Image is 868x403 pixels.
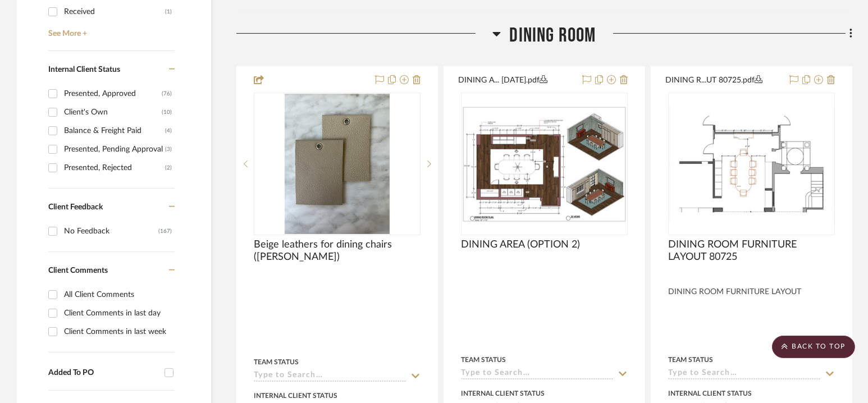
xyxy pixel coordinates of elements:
[48,267,108,274] span: Client Comments
[254,357,299,367] div: Team Status
[462,106,627,222] img: DINING AREA (OPTION 2)
[158,222,172,240] div: (167)
[64,323,172,341] div: Client Comments in last week
[458,74,575,87] button: DINING A... [DATE].pdf
[64,222,158,240] div: No Feedback
[162,85,172,103] div: (76)
[165,3,172,21] div: (1)
[162,103,172,121] div: (10)
[254,239,421,263] span: Beige leathers for dining chairs ([PERSON_NAME])
[254,371,407,382] input: Type to Search…
[668,388,752,399] div: Internal Client Status
[668,355,713,365] div: Team Status
[462,93,627,235] div: 0
[165,159,172,177] div: (2)
[64,85,162,103] div: Presented, Approved
[45,21,175,39] a: See More +
[64,103,162,121] div: Client's Own
[509,24,596,48] span: Dining Room
[48,66,120,74] span: Internal Client Status
[64,3,165,21] div: Received
[64,304,172,322] div: Client Comments in last day
[285,94,390,234] img: Beige leathers for dining chairs (Holly Hunt)
[64,286,172,304] div: All Client Comments
[668,369,821,379] input: Type to Search…
[48,203,103,211] span: Client Feedback
[64,122,165,140] div: Balance & Freight Paid
[669,106,834,222] img: DINING ROOM FURNITURE LAYOUT 80725
[254,391,337,401] div: Internal Client Status
[665,74,783,87] button: DINING R...UT 80725.pdf
[64,159,165,177] div: Presented, Rejected
[48,368,159,378] div: Added To PO
[461,388,545,399] div: Internal Client Status
[64,140,165,158] div: Presented, Pending Approval
[461,239,580,251] span: DINING AREA (OPTION 2)
[165,122,172,140] div: (4)
[461,369,614,379] input: Type to Search…
[668,239,835,263] span: DINING ROOM FURNITURE LAYOUT 80725
[165,140,172,158] div: (3)
[461,355,506,365] div: Team Status
[772,336,855,358] scroll-to-top-button: BACK TO TOP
